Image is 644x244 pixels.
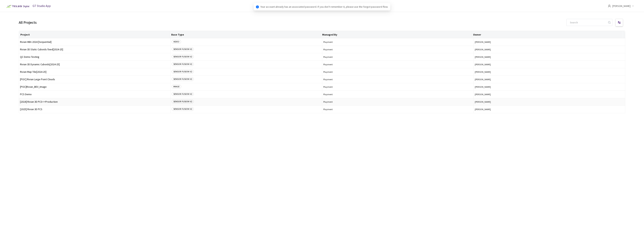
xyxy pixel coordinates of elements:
[20,78,169,81] span: [POC] Rivian Large Point Clouds
[20,100,169,103] span: [2024] Rivian 3D PCS<>Production
[172,92,194,96] span: SENSOR FUSION V2
[323,78,473,81] span: Playment
[475,85,624,88] button: [PERSON_NAME]
[20,41,169,43] span: Rivian HBA 2024 [Sequential]
[20,56,169,58] span: QC Demo Testing
[475,56,624,58] button: [PERSON_NAME]
[172,107,194,111] span: SENSOR FUSION V2
[323,108,473,111] span: Playment
[33,4,51,8] span: GT Studio App
[323,56,473,58] span: Playment
[172,85,181,88] span: IMAGE
[475,70,624,73] button: [PERSON_NAME]
[475,78,624,81] button: [PERSON_NAME]
[475,41,624,43] button: [PERSON_NAME]
[172,77,194,81] span: SENSOR FUSION V2
[323,85,473,88] span: Playment
[608,4,611,7] span: user
[475,93,624,96] button: [PERSON_NAME]
[20,108,169,111] span: [2025] Rivian 3D PCS
[323,100,473,103] span: Playment
[632,5,634,7] span: down
[172,62,194,66] span: SENSOR FUSION V2
[172,100,194,103] span: SENSOR FUSION V2
[20,48,169,51] span: Rivian 3D Static Cuboids fixed[2024-25]
[475,100,624,103] button: [PERSON_NAME]
[323,63,473,66] span: Playment
[256,5,259,8] span: info-circle
[172,47,194,51] span: SENSOR FUSION V2
[172,55,194,59] span: SENSOR FUSION V2
[19,19,37,25] div: All Projects
[475,48,624,51] button: [PERSON_NAME]
[172,70,194,73] span: SENSOR FUSION V2
[323,70,473,73] span: Playment
[475,108,624,111] button: [PERSON_NAME]
[323,93,473,96] span: Playment
[19,31,170,38] th: Project
[20,85,169,88] span: [POC]Rivian_BEV_Image
[170,31,321,38] th: Base Type
[472,31,622,38] th: Owner
[20,63,169,66] span: Rivian 3D Dynamic Cuboids[2024-25]
[475,63,624,66] button: [PERSON_NAME]
[172,40,181,44] span: VIDEO
[20,70,169,73] span: Rivian Map Tile[2024-25]
[323,48,473,51] span: Playment
[321,31,472,38] th: Managed By
[260,5,388,9] span: Your account already has an associated password. If you don't remember it, please use the forgot ...
[4,3,31,9] img: Telus
[323,41,473,43] span: Playment
[20,93,169,96] span: PCS Demo
[568,19,607,26] input: Search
